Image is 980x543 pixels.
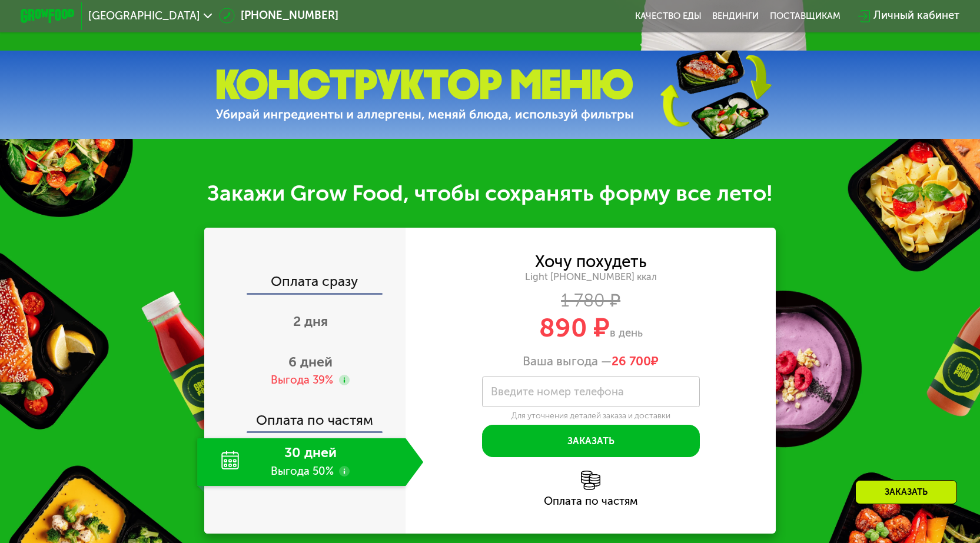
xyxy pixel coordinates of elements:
div: Оплата по частям [406,496,776,507]
div: Для уточнения деталей заказа и доставки [482,411,700,421]
div: поставщикам [770,11,841,22]
div: Light [PHONE_NUMBER] ккал [406,271,776,284]
div: 1 780 ₽ [406,294,776,309]
span: в день [610,327,643,339]
a: [PHONE_NUMBER] [219,8,338,24]
div: Личный кабинет [873,8,959,24]
div: Оплата по частям [205,400,406,431]
span: 2 дня [293,313,328,329]
div: Хочу похудеть [535,254,647,269]
div: Выгода 39% [271,373,333,388]
img: l6xcnZfty9opOoJh.png [581,471,600,489]
span: ₽ [612,354,659,368]
div: Ваша выгода — [406,354,776,368]
div: Заказать [855,480,957,504]
span: 26 700 [612,354,651,368]
span: 6 дней [288,354,333,370]
span: 890 ₽ [539,312,610,343]
span: [GEOGRAPHIC_DATA] [88,11,200,22]
label: Введите номер телефона [491,388,624,396]
a: Качество еды [635,11,702,22]
a: Вендинги [712,11,759,22]
div: Оплата сразу [205,275,406,292]
button: Заказать [482,425,700,458]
